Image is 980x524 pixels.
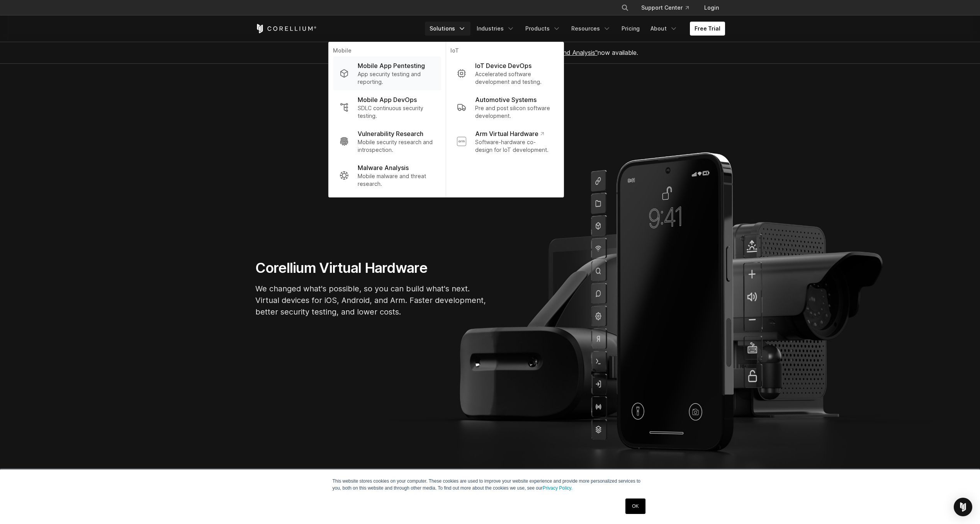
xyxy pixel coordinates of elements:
[358,61,425,70] p: Mobile App Pentesting
[358,95,417,104] p: Mobile App DevOps
[617,22,644,36] a: Pricing
[425,22,470,36] a: Solutions
[358,129,423,138] p: Vulnerability Research
[612,1,725,15] div: Navigation Menu
[543,485,572,491] a: Privacy Policy.
[450,56,559,90] a: IoT Device DevOps Accelerated software development and testing.
[450,47,559,56] p: IoT
[567,22,615,36] a: Resources
[698,1,725,15] a: Login
[475,129,544,138] p: Arm Virtual Hardware
[333,478,648,492] p: This website stores cookies on your computer. These cookies are used to improve your website expe...
[618,1,632,15] button: Search
[475,61,532,70] p: IoT Device DevOps
[450,90,559,124] a: Automotive Systems Pre and post silicon software development.
[333,90,441,124] a: Mobile App DevOps SDLC continuous security testing.
[690,22,725,36] a: Free Trial
[425,22,725,36] div: Navigation Menu
[475,95,537,104] p: Automotive Systems
[358,138,435,154] p: Mobile security research and introspection.
[646,22,682,36] a: About
[255,259,487,277] h1: Corellium Virtual Hardware
[333,158,441,192] a: Malware Analysis Mobile malware and threat research.
[475,138,552,154] p: Software-hardware co-design for IoT development.
[358,70,435,86] p: App security testing and reporting.
[255,283,487,318] p: We changed what's possible, so you can build what's next. Virtual devices for iOS, Android, and A...
[255,24,317,33] a: Corellium Home
[635,1,695,15] a: Support Center
[358,172,435,188] p: Mobile malware and threat research.
[625,498,645,514] a: OK
[954,498,972,516] div: Open Intercom Messenger
[333,47,441,56] p: Mobile
[358,163,409,172] p: Malware Analysis
[521,22,565,36] a: Products
[472,22,519,36] a: Industries
[475,104,552,120] p: Pre and post silicon software development.
[475,70,552,86] p: Accelerated software development and testing.
[358,104,435,120] p: SDLC continuous security testing.
[450,124,559,158] a: Arm Virtual Hardware Software-hardware co-design for IoT development.
[333,124,441,158] a: Vulnerability Research Mobile security research and introspection.
[333,56,441,90] a: Mobile App Pentesting App security testing and reporting.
